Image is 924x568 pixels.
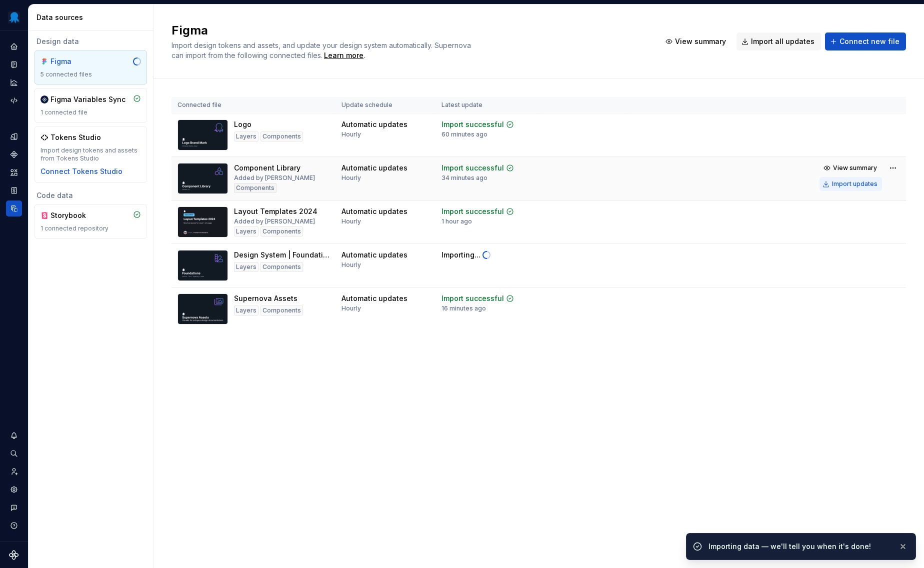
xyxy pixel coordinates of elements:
button: Import updates [819,177,882,191]
div: Figma [50,56,98,66]
div: Components [260,262,303,272]
div: Hourly [341,130,361,138]
span: Import design tokens and assets, and update your design system automatically. Supernova can impor... [171,41,473,59]
div: Tokens Studio [50,132,101,142]
a: Figma Variables Sync1 connected file [34,88,147,122]
a: Storybook1 connected repository [34,204,147,238]
div: 1 connected repository [40,224,141,232]
div: Component Library [234,163,300,173]
div: Design data [34,36,147,46]
div: Layers [234,226,258,236]
div: Automatic updates [341,163,407,173]
div: Supernova Assets [234,293,297,303]
button: Connect Tokens Studio [40,166,122,176]
div: Import successful [441,293,504,303]
div: Code data [34,190,147,200]
div: 60 minutes ago [441,130,487,138]
span: View summary [833,164,877,172]
h2: Figma [171,22,648,38]
a: Settings [6,481,22,497]
a: Invite team [6,463,22,479]
div: 1 hour ago [441,217,472,225]
button: Connect new file [825,32,906,50]
a: Analytics [6,74,22,90]
div: 16 minutes ago [441,304,486,312]
th: Connected file [171,97,335,113]
a: Assets [6,164,22,180]
div: Components [260,305,303,315]
div: Logo [234,119,251,129]
span: Import all updates [751,36,814,46]
div: 5 connected files [40,70,141,78]
div: Hourly [341,174,361,182]
div: Design System | Foundations [234,250,329,260]
div: Automatic updates [341,206,407,216]
div: Import updates [832,180,877,188]
div: Layers [234,131,258,141]
div: Layers [234,262,258,272]
a: Home [6,38,22,54]
div: Figma Variables Sync [50,94,125,104]
div: Components [234,183,276,193]
a: Documentation [6,56,22,72]
a: Components [6,146,22,162]
a: Learn more [324,50,363,60]
div: Layers [234,305,258,315]
a: Tokens StudioImport design tokens and assets from Tokens StudioConnect Tokens Studio [34,126,147,182]
div: Importing... [441,250,480,260]
div: Storybook [50,210,98,220]
svg: Supernova Logo [9,550,19,560]
div: Components [260,131,303,141]
a: Design tokens [6,128,22,144]
button: View summary [819,161,882,175]
span: Connect new file [839,36,899,46]
button: View summary [660,32,732,50]
div: Layout Templates 2024 [234,206,317,216]
div: Added by [PERSON_NAME] [234,217,315,225]
span: View summary [675,36,726,46]
button: Search ⌘K [6,445,22,461]
a: Data sources [6,200,22,216]
div: 34 minutes ago [441,174,487,182]
div: Automatic updates [341,250,407,260]
div: Import successful [441,206,504,216]
div: Import successful [441,163,504,173]
th: Latest update [435,97,539,113]
div: Import design tokens and assets from Tokens Studio [40,146,141,162]
img: fcf53608-4560-46b3-9ec6-dbe177120620.png [8,11,20,23]
div: Data sources [36,12,149,22]
span: . [322,52,365,59]
div: Import successful [441,119,504,129]
div: Hourly [341,217,361,225]
a: Code automation [6,92,22,108]
div: 1 connected file [40,108,141,116]
button: Import all updates [736,32,821,50]
div: Added by [PERSON_NAME] [234,174,315,182]
div: Components [260,226,303,236]
div: Hourly [341,261,361,269]
button: Notifications [6,427,22,443]
button: Contact support [6,499,22,515]
div: Importing data — we'll tell you when it's done! [708,541,890,551]
a: Figma5 connected files [34,50,147,84]
a: Storybook stories [6,182,22,198]
div: Hourly [341,304,361,312]
div: Automatic updates [341,119,407,129]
